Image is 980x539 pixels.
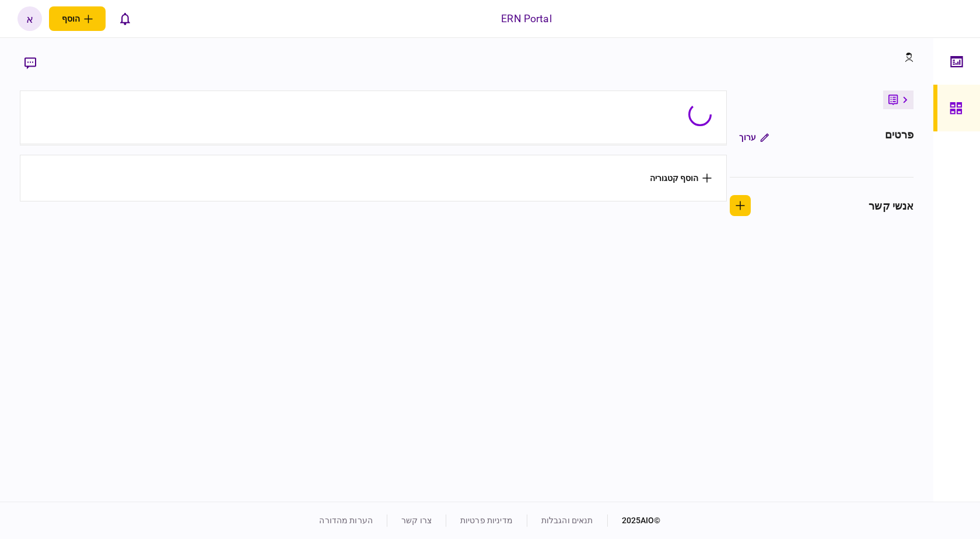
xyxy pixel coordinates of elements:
[401,516,432,525] a: צרו קשר
[460,516,513,525] a: מדיניות פרטיות
[319,516,373,525] a: הערות מהדורה
[541,516,593,525] a: תנאים והגבלות
[607,514,661,527] div: © 2025 AIO
[49,6,106,31] button: פתח תפריט להוספת לקוח
[501,11,551,26] div: ERN Portal
[113,6,137,31] button: פתח רשימת התראות
[730,127,778,148] button: ערוך
[885,127,914,148] div: פרטים
[869,198,914,214] div: אנשי קשר
[650,173,712,183] button: הוסף קטגוריה
[17,6,42,31] button: א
